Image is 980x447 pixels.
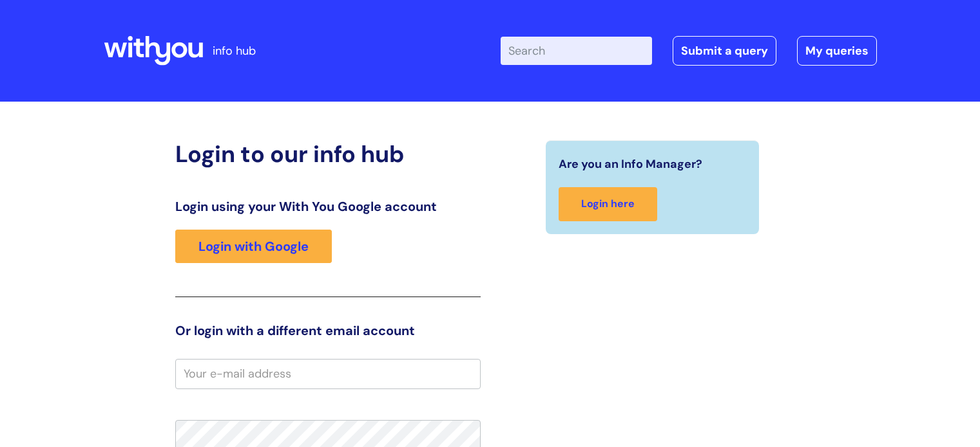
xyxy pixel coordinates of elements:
[559,187,657,221] a: Login here
[673,36,776,66] a: Submit a query
[559,154,702,174] span: Are you an Info Manager?
[175,199,481,214] h3: Login using your With You Google account
[175,140,481,168] h2: Login to our info hub
[175,359,481,388] input: Your e-mail address
[501,37,652,65] input: Search
[175,230,332,263] a: Login with Google
[797,36,877,66] a: My queries
[175,323,481,338] h3: Or login with a different email account
[213,41,256,61] p: info hub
